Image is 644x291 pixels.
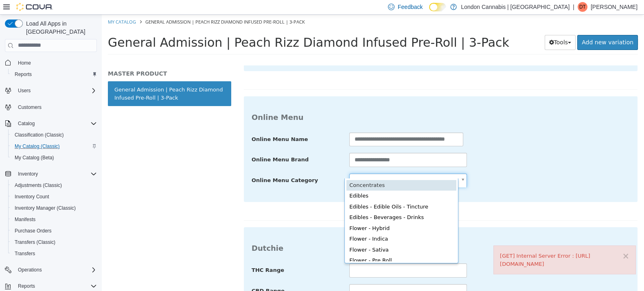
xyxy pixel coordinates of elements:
input: Dark Mode [429,3,446,11]
div: Concentrates [245,165,355,176]
span: My Catalog (Beta) [15,154,54,161]
button: Classification (Classic) [8,129,100,141]
span: Transfers (Classic) [15,239,55,245]
a: Adjustments (Classic) [11,180,65,190]
span: Feedback [398,3,423,11]
button: Catalog [15,119,38,128]
span: Catalog [18,120,35,127]
span: Inventory Manager (Classic) [15,205,76,211]
span: Adjustments (Classic) [11,180,97,190]
button: My Catalog (Beta) [8,152,100,163]
span: Inventory [15,169,97,179]
span: Users [15,86,97,96]
span: Classification (Classic) [15,132,64,138]
div: Edibles [245,176,355,187]
div: Flower - Hybrid [245,208,355,219]
span: Inventory Count [15,193,49,200]
a: Classification (Classic) [11,130,67,140]
div: Flower - Sativa [245,230,355,241]
div: Flower - Pre Roll [245,241,355,252]
button: × [520,237,528,246]
img: Cova [16,3,53,11]
button: Home [2,57,100,69]
span: Reports [15,281,97,291]
span: Manifests [15,216,35,223]
span: My Catalog (Classic) [11,141,97,151]
a: Reports [11,69,35,79]
a: Customers [15,102,45,112]
button: Inventory [15,169,41,179]
span: Operations [18,267,42,273]
p: [PERSON_NAME] [591,2,637,12]
a: Manifests [11,215,39,224]
span: Transfers (Classic) [11,237,97,247]
a: Inventory Count [11,192,53,202]
span: Reports [15,71,32,78]
div: Edibles - Beverages - Drinks [245,198,355,208]
div: Edibles - Edible Oils - Tincture [245,187,355,198]
button: Adjustments (Classic) [8,180,100,191]
button: Transfers [8,248,100,259]
span: Operations [15,265,97,275]
button: Customers [2,101,100,113]
button: Reports [8,69,100,80]
span: DT [579,2,586,12]
button: Users [15,86,34,96]
span: Users [18,87,31,94]
p: London Cannabis | [GEOGRAPHIC_DATA] [461,2,570,12]
span: Classification (Classic) [11,130,97,140]
button: Manifests [8,214,100,225]
span: Load All Apps in [GEOGRAPHIC_DATA] [23,20,97,36]
div: D Timmers [578,2,587,12]
button: Inventory [2,168,100,180]
span: Home [18,60,31,66]
span: Inventory Count [11,192,97,202]
button: Catalog [2,118,100,129]
span: Inventory [18,171,38,177]
a: Transfers (Classic) [11,237,59,247]
span: My Catalog (Classic) [15,143,60,150]
a: Transfers [11,249,38,258]
a: Purchase Orders [11,226,55,236]
button: Inventory Count [8,191,100,202]
button: Inventory Manager (Classic) [8,202,100,214]
span: Reports [18,283,35,289]
span: Home [15,58,97,68]
button: Transfers (Classic) [8,237,100,248]
span: My Catalog (Beta) [11,153,97,163]
a: My Catalog (Beta) [11,153,57,163]
span: Purchase Orders [15,228,52,234]
button: Users [2,85,100,96]
span: Manifests [11,215,97,224]
button: Reports [15,281,38,291]
a: My Catalog (Classic) [11,141,63,151]
a: Inventory Manager (Classic) [11,203,79,213]
span: Inventory Manager (Classic) [11,203,97,213]
button: Purchase Orders [8,225,100,237]
p: | [573,2,574,12]
span: Customers [18,104,42,111]
span: Adjustments (Classic) [15,182,62,189]
span: Reports [11,69,97,79]
div: [GET] Internal Server Error : [URL][DOMAIN_NAME] [398,237,528,253]
span: Transfers [11,249,97,258]
span: Dark Mode [429,11,429,12]
span: Customers [15,102,97,112]
span: Purchase Orders [11,226,97,236]
button: Operations [2,264,100,276]
a: Home [15,58,34,68]
button: My Catalog (Classic) [8,141,100,152]
div: Flower - Indica [245,219,355,230]
button: Operations [15,265,45,275]
span: Transfers [15,250,35,257]
span: Catalog [15,119,97,128]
